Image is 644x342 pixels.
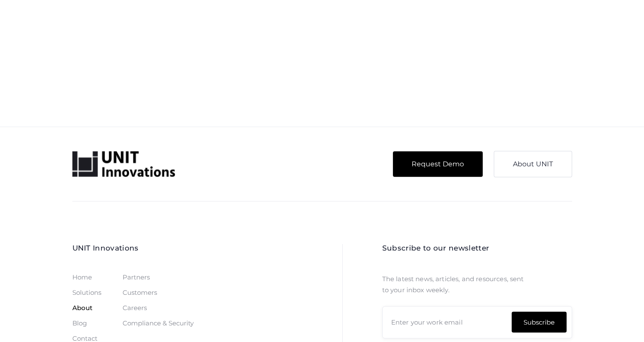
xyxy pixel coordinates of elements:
[382,244,572,252] h2: Subscribe to our newsletter
[72,244,194,252] h2: UNIT Innovations
[382,274,531,296] p: The latest news, articles, and resources, sent to your inbox weekly.
[72,289,101,296] a: Solutions
[382,306,572,339] form: Newsletter Form
[72,320,87,327] a: Blog
[123,274,150,281] a: Partners
[494,151,572,177] a: About UNIT
[601,301,644,342] iframe: Chat Widget
[72,335,97,342] a: Contact
[123,289,157,296] a: Customers
[72,274,92,281] a: Home
[382,306,572,339] input: Enter your work email
[393,151,483,177] a: Request Demo
[123,320,194,327] a: Compliance & Security
[512,312,567,333] input: Subscribe
[72,305,92,311] a: About
[123,305,147,311] a: Careers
